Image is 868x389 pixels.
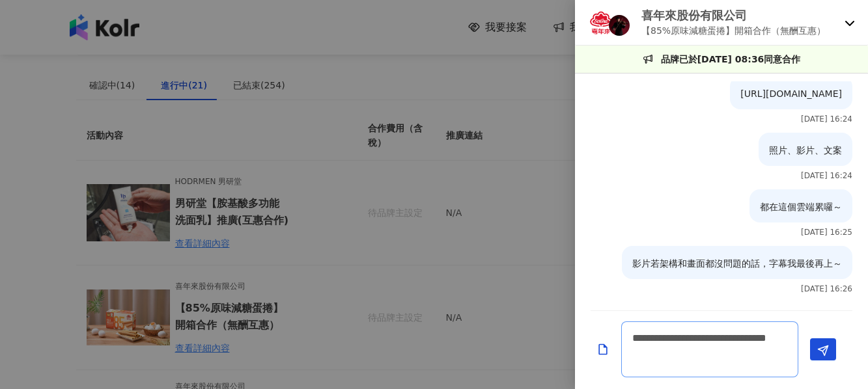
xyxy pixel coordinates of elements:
[769,143,842,157] p: 照片、影片、文案
[801,228,852,237] p: [DATE] 16:25
[801,284,852,293] p: [DATE] 16:26
[641,23,826,38] p: 【85%原味減糖蛋捲】開箱合作（無酬互惠）
[760,200,842,214] p: 都在這個雲端累囉～
[641,7,826,23] p: 喜年來股份有限公司
[801,171,852,180] p: [DATE] 16:24
[810,338,836,360] button: Send
[632,256,842,271] p: 影片若架構和畫面都沒問題的話，字幕我最後再上～
[661,52,801,66] p: 品牌已於[DATE] 08:36同意合作
[596,338,609,361] button: Add a file
[609,15,630,36] img: KOL Avatar
[801,114,852,124] p: [DATE] 16:24
[588,10,614,36] img: KOL Avatar
[740,87,842,101] p: [URL][DOMAIN_NAME]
